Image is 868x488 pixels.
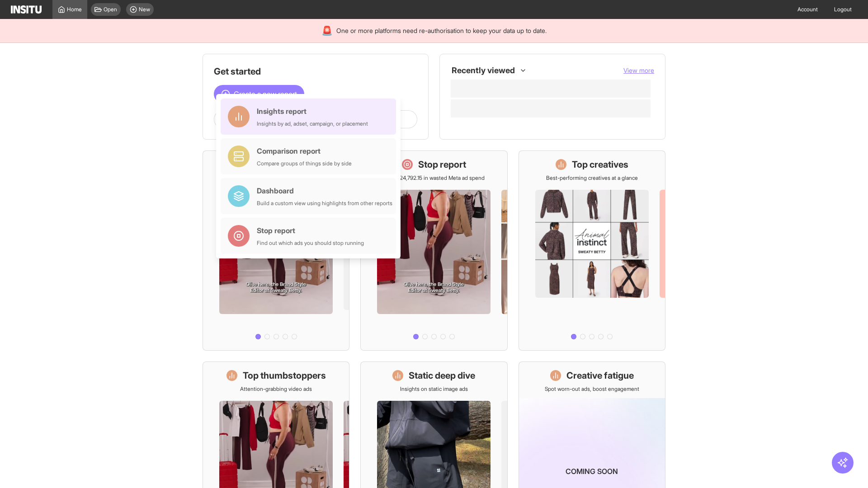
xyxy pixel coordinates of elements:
p: Save £24,792.15 in wasted Meta ad spend [383,174,485,182]
p: Attention-grabbing video ads [240,385,312,393]
button: Create a new report [214,85,304,103]
span: Create a new report [234,89,297,99]
span: View more [623,66,654,74]
div: 🚨 [321,24,333,37]
h1: Stop report [418,158,466,171]
h1: Static deep dive [409,369,475,382]
h1: Top thumbstoppers [243,369,326,382]
div: Comparison report [257,145,352,156]
h1: Top creatives [572,158,628,171]
a: Top creativesBest-performing creatives at a glance [519,150,665,351]
div: Insights report [257,106,368,117]
a: What's live nowSee all active ads instantly [203,150,349,351]
span: Home [67,6,82,13]
div: Insights by ad, adset, campaign, or placement [257,120,368,127]
div: Dashboard [257,185,392,196]
div: Stop report [257,225,364,236]
span: New [139,6,150,13]
button: View more [623,66,654,75]
div: Compare groups of things side by side [257,160,352,167]
p: Best-performing creatives at a glance [546,174,638,182]
h1: Get started [214,65,417,78]
div: Find out which ads you should stop running [257,239,364,247]
div: Build a custom view using highlights from other reports [257,200,392,207]
span: One or more platforms need re-authorisation to keep your data up to date. [336,26,547,35]
img: Logo [11,5,42,14]
span: Open [104,6,117,13]
a: Stop reportSave £24,792.15 in wasted Meta ad spend [360,150,507,351]
p: Insights on static image ads [400,385,468,393]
